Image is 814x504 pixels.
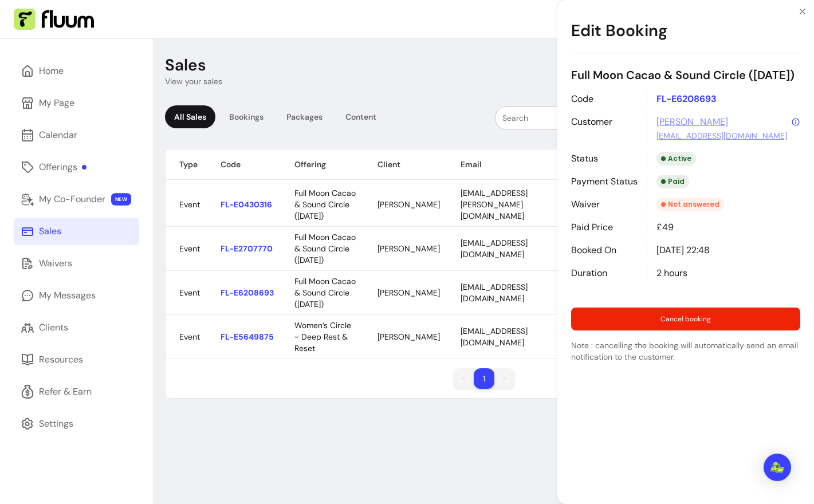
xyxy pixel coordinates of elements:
a: [PERSON_NAME] [656,115,728,129]
p: Code [571,92,638,106]
div: [DATE] 22:48 [647,243,800,257]
p: Waiver [571,198,638,211]
p: Note : cancelling the booking will automatically send an email notification to the customer. [571,340,800,363]
button: Cancel booking [571,308,800,330]
p: FL-E6208693 [647,92,800,106]
p: Payment Status [571,175,638,188]
div: Active [656,152,696,166]
div: Not answered [656,198,724,211]
p: Booked On [571,243,638,257]
p: Status [571,152,638,166]
div: Open Intercom Messenger [764,454,791,481]
div: Paid [656,175,689,188]
p: Customer [571,115,638,143]
h1: Edit Booking [571,9,800,53]
p: Paid Price [571,220,638,234]
button: Close [793,2,812,21]
p: Full Moon Cacao & Sound Circle ([DATE]) [571,67,800,83]
div: £49 [647,220,800,234]
div: 2 hours [647,266,800,280]
p: Duration [571,266,638,280]
a: [EMAIL_ADDRESS][DOMAIN_NAME] [656,130,787,141]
